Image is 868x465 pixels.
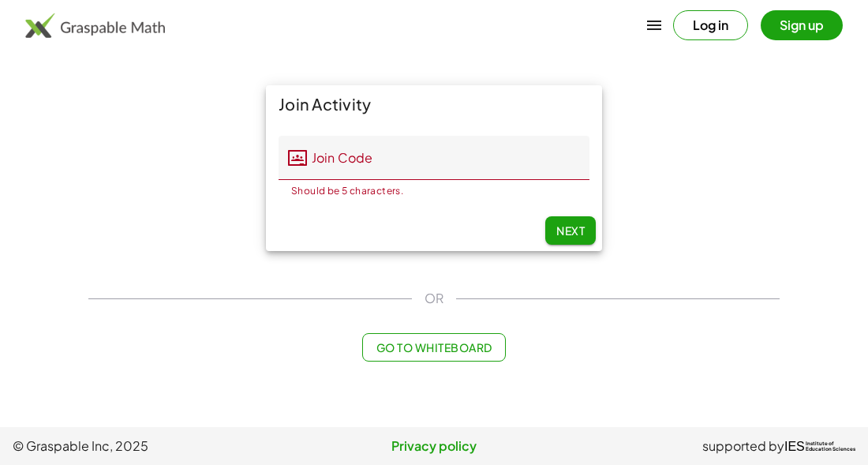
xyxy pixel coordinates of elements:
span: Go to Whiteboard [376,340,492,354]
button: Go to Whiteboard [362,333,505,362]
span: supported by [702,437,784,456]
span: IES [784,439,805,454]
div: Join Activity [266,85,602,123]
span: Next [556,223,585,238]
span: OR [425,289,443,308]
span: Institute of Education Sciences [806,441,855,452]
span: © Graspable Inc, 2025 [13,437,294,456]
button: Next [545,216,596,245]
a: Privacy policy [294,437,574,456]
div: Should be 5 characters. [291,186,577,196]
button: Log in [673,10,748,40]
a: IESInstitute ofEducation Sciences [784,437,855,456]
button: Sign up [761,10,843,40]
